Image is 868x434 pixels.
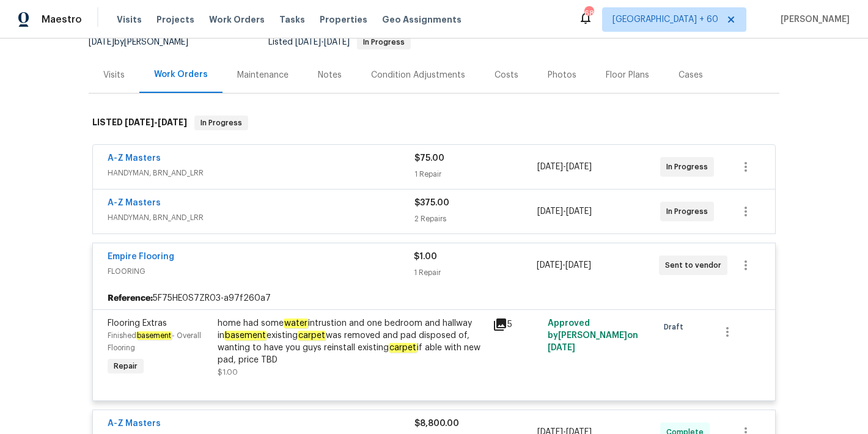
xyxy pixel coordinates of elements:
span: Projects [156,13,194,26]
a: A-Z Masters [108,419,161,428]
span: Listed [268,38,411,46]
em: carpet [389,343,417,353]
span: [DATE] [548,344,575,352]
div: 5F75HE0S7ZR03-a97f260a7 [93,287,775,309]
span: [GEOGRAPHIC_DATA] + 60 [612,13,718,26]
div: Cases [679,69,703,81]
em: water [284,318,308,328]
span: Work Orders [209,13,265,26]
span: Finished - Overall Flooring [108,332,201,351]
span: [DATE] [324,38,350,46]
span: [DATE] [89,38,114,46]
span: In Progress [666,205,713,218]
span: [DATE] [565,261,591,270]
span: In Progress [196,117,247,129]
span: Approved by [PERSON_NAME] on [548,319,638,352]
span: [DATE] [295,38,321,46]
a: Empire Flooring [108,252,174,261]
span: Maestro [42,13,82,26]
div: Condition Adjustments [371,69,465,81]
div: home had some intrustion and one bedroom and hallway in existing was removed and pad disposed of,... [218,317,485,366]
div: 5 [493,317,540,332]
span: [PERSON_NAME] [776,13,850,26]
span: [DATE] [566,207,592,216]
span: [DATE] [158,118,187,127]
div: 1 Repair [414,168,537,180]
span: In Progress [358,39,410,46]
b: Reference: [108,292,153,304]
div: Work Orders [154,68,208,81]
span: - [537,259,591,271]
span: $375.00 [414,199,449,207]
span: [DATE] [125,118,154,127]
em: basement [136,331,172,340]
div: Floor Plans [606,69,649,81]
span: - [295,38,350,46]
span: Visits [117,13,142,26]
span: Draft [664,321,688,333]
em: basement [224,331,267,340]
div: Maintenance [237,69,289,81]
span: Geo Assignments [382,13,462,26]
span: Properties [320,13,367,26]
div: Visits [103,69,125,81]
span: HANDYMAN, BRN_AND_LRR [108,167,414,179]
span: $1.00 [414,252,437,261]
span: [DATE] [537,207,563,216]
a: A-Z Masters [108,199,161,207]
div: by [PERSON_NAME] [89,35,203,50]
span: $8,800.00 [414,419,459,428]
span: - [537,161,592,173]
span: [DATE] [537,261,562,270]
div: 1 Repair [414,267,536,279]
h6: LISTED [92,116,187,130]
span: $75.00 [414,154,444,163]
div: 2 Repairs [414,213,537,225]
div: 684 [584,7,593,20]
em: carpet [298,331,326,340]
span: [DATE] [537,163,563,171]
span: Tasks [279,15,305,24]
div: Photos [548,69,576,81]
div: LISTED [DATE]-[DATE]In Progress [89,103,779,142]
span: Sent to vendor [665,259,726,271]
div: Costs [495,69,518,81]
span: $1.00 [218,369,238,376]
span: Repair [109,360,142,372]
span: - [125,118,187,127]
div: Notes [318,69,342,81]
span: [DATE] [566,163,592,171]
span: - [537,205,592,218]
span: In Progress [666,161,713,173]
span: HANDYMAN, BRN_AND_LRR [108,211,414,224]
span: FLOORING [108,265,414,278]
span: Flooring Extras [108,319,167,328]
a: A-Z Masters [108,154,161,163]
